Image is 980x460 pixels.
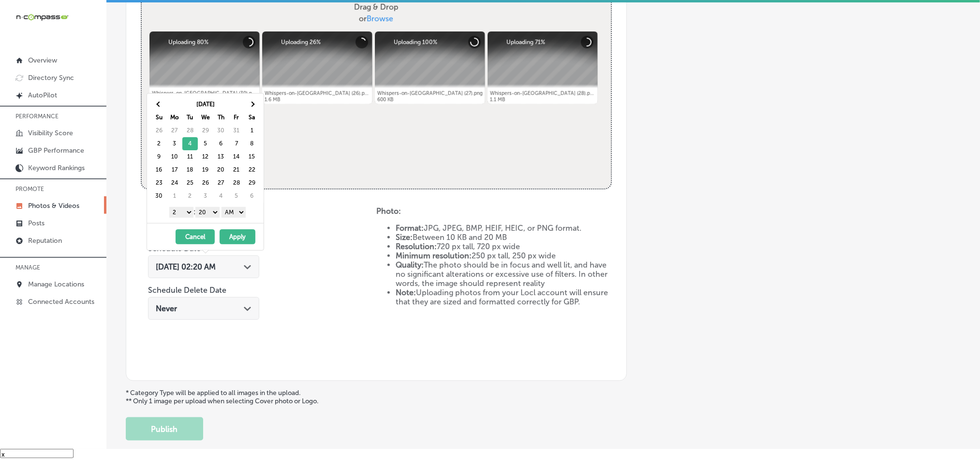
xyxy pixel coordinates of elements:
td: 26 [198,176,213,190]
span: Never [156,304,177,313]
td: 29 [198,124,213,137]
button: Apply [220,229,255,244]
strong: Photo: [376,206,401,216]
strong: Resolution: [396,242,437,251]
p: AutoPilot [28,91,57,99]
td: 17 [167,163,182,176]
td: 13 [213,150,229,163]
td: 12 [198,150,213,163]
td: 26 [151,124,167,137]
strong: Note: [396,288,416,297]
th: Su [151,111,167,124]
span: [DATE] 02:20 AM [156,262,216,271]
td: 2 [182,190,198,203]
strong: Minimum resolution: [396,251,472,260]
td: 16 [151,163,167,176]
td: 1 [244,124,260,137]
div: : [151,205,264,219]
button: Cancel [176,229,215,244]
td: 3 [167,137,182,150]
td: 25 [182,176,198,190]
td: 15 [244,150,260,163]
td: 27 [167,124,182,137]
td: 2 [151,137,167,150]
p: Reputation [28,237,62,245]
td: 28 [182,124,198,137]
td: 4 [213,190,229,203]
p: Keyword Rankings [28,164,85,172]
td: 1 [167,190,182,203]
td: 20 [213,163,229,176]
li: Uploading photos from your Locl account will ensure that they are sized and formatted correctly f... [396,288,612,306]
td: 6 [213,137,229,150]
td: 4 [182,137,198,150]
span: Browse [367,14,393,23]
td: 19 [198,163,213,176]
td: 9 [151,150,167,163]
td: 30 [213,124,229,137]
td: 27 [213,176,229,190]
img: 660ab0bf-5cc7-4cb8-ba1c-48b5ae0f18e60NCTV_CLogo_TV_Black_-500x88.png [15,13,69,22]
p: Manage Locations [28,280,84,288]
th: [DATE] [167,98,244,111]
p: Photos & Videos [28,202,79,210]
td: 5 [198,137,213,150]
td: 23 [151,176,167,190]
p: GBP Performance [28,146,84,155]
li: The photo should be in focus and well lit, and have no significant alterations or excessive use o... [396,260,612,288]
li: JPG, JPEG, BMP, HEIF, HEIC, or PNG format. [396,223,612,233]
th: Sa [244,111,260,124]
td: 7 [229,137,244,150]
li: 250 px tall, 250 px wide [396,251,612,260]
li: 720 px tall, 720 px wide [396,242,612,251]
td: 18 [182,163,198,176]
p: Posts [28,219,45,227]
p: * Category Type will be applied to all images in the upload. ** Only 1 image per upload when sele... [126,389,961,405]
td: 22 [244,163,260,176]
p: Directory Sync [28,74,74,82]
td: 14 [229,150,244,163]
td: 10 [167,150,182,163]
strong: Quality: [396,260,424,270]
label: Schedule Delete Date [148,286,226,295]
th: Tu [182,111,198,124]
strong: Size: [396,233,413,242]
p: Visibility Score [28,129,73,137]
td: 30 [151,190,167,203]
strong: Format: [396,223,424,233]
p: Overview [28,56,57,64]
td: 8 [244,137,260,150]
td: 28 [229,176,244,190]
td: 5 [229,190,244,203]
td: 24 [167,176,182,190]
td: 11 [182,150,198,163]
th: We [198,111,213,124]
td: 21 [229,163,244,176]
th: Th [213,111,229,124]
button: Publish [126,417,203,441]
th: Mo [167,111,182,124]
td: 6 [244,190,260,203]
td: 29 [244,176,260,190]
th: Fr [229,111,244,124]
p: Connected Accounts [28,298,94,306]
li: Between 10 KB and 20 MB [396,233,612,242]
td: 31 [229,124,244,137]
td: 3 [198,190,213,203]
